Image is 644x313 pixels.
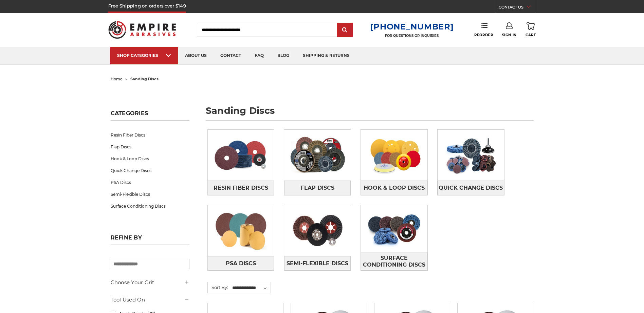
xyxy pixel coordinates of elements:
[284,256,351,271] a: Semi-Flexible Discs
[284,181,351,195] a: Flap Discs
[284,130,351,181] img: Flap Discs
[208,256,274,271] a: PSA Discs
[526,33,536,37] span: Cart
[361,181,427,195] a: Hook & Loop Discs
[338,23,352,37] input: Submit
[111,296,189,304] h5: Tool Used On
[206,106,534,121] h1: sanding discs
[364,182,425,194] span: Hook & Loop Discs
[361,252,427,271] span: Surface Conditioning Discs
[111,129,189,141] a: Resin Fiber Discs
[284,205,351,256] img: Semi-Flexible Discs
[111,165,189,176] a: Quick Change Discs
[208,181,274,195] a: Resin Fiber Discs
[208,132,274,179] img: Resin Fiber Discs
[474,33,493,37] span: Reorder
[438,181,504,195] a: Quick Change Discs
[296,47,356,64] a: shipping & returns
[361,205,427,252] img: Surface Conditioning Discs
[111,153,189,165] a: Hook & Loop Discs
[214,182,268,194] span: Resin Fiber Discs
[111,110,189,121] h5: Categories
[231,283,271,293] select: Sort By:
[214,47,248,64] a: contact
[108,17,176,43] img: Empire Abrasives
[208,282,228,292] label: Sort By:
[370,34,454,38] p: FOR QUESTIONS OR INQUIRIES
[439,182,503,194] span: Quick Change Discs
[111,234,189,245] h5: Refine by
[361,130,427,181] img: Hook & Loop Discs
[438,130,504,181] img: Quick Change Discs
[474,22,493,37] a: Reorder
[287,258,348,269] span: Semi-Flexible Discs
[111,77,123,81] a: home
[499,3,536,13] a: CONTACT US
[301,182,334,194] span: Flap Discs
[178,47,214,64] a: about us
[117,53,171,58] div: SHOP CATEGORIES
[271,47,296,64] a: blog
[526,22,536,37] a: Cart
[111,188,189,200] a: Semi-Flexible Discs
[130,77,159,81] span: sanding discs
[370,22,454,32] a: [PHONE_NUMBER]
[226,258,256,269] span: PSA Discs
[361,252,427,271] a: Surface Conditioning Discs
[111,141,189,153] a: Flap Discs
[248,47,271,64] a: faq
[111,278,189,287] h5: Choose Your Grit
[111,200,189,212] a: Surface Conditioning Discs
[208,205,274,256] img: PSA Discs
[502,33,517,37] span: Sign In
[111,176,189,188] a: PSA Discs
